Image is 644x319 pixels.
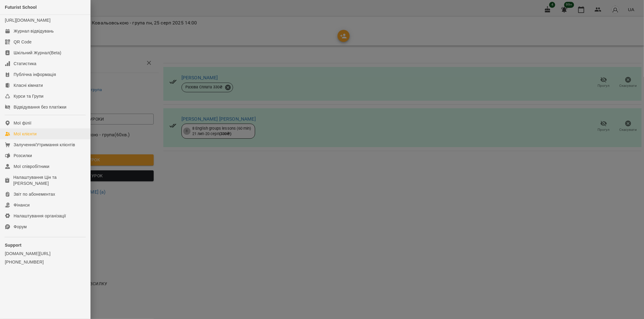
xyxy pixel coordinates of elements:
div: Фінанси [14,202,30,208]
div: Відвідування без платіжки [14,104,66,110]
a: [PHONE_NUMBER] [5,259,85,265]
span: Futurist School [5,5,37,10]
div: Форум [14,224,27,230]
div: Журнал відвідувань [14,28,54,34]
div: Залучення/Утримання клієнтів [14,142,75,148]
a: [DOMAIN_NAME][URL] [5,251,85,257]
div: Мої філії [14,120,31,126]
div: Класні кімнати [14,82,43,88]
div: Налаштування організації [14,213,66,219]
div: Мої співробітники [14,163,50,169]
div: QR Code [14,39,32,45]
a: [URL][DOMAIN_NAME] [5,18,50,23]
div: Статистика [14,61,37,67]
div: Шкільний Журнал(Beta) [14,50,61,56]
div: Звіт по абонементах [14,191,55,197]
div: Публічна інформація [14,71,56,77]
div: Налаштування Цін та [PERSON_NAME] [13,174,85,186]
div: Мої клієнти [14,131,37,137]
div: Розсилки [14,153,32,159]
p: Support [5,242,85,248]
div: Курси та Групи [14,93,43,99]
